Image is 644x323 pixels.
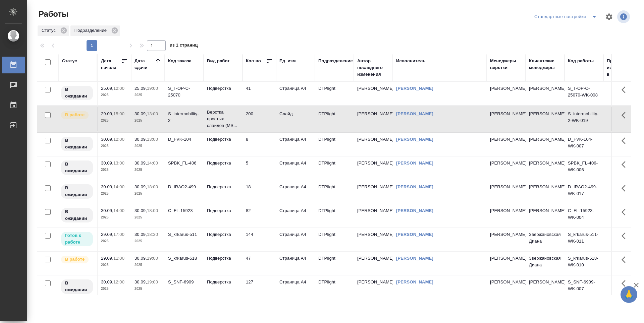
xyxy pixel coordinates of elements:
[135,208,147,213] p: 30.09,
[37,9,68,19] span: Работы
[135,92,161,99] p: 2025
[354,275,393,299] td: [PERSON_NAME]
[101,190,128,197] p: 2025
[113,160,124,166] p: 13:00
[315,107,354,131] td: DTPlight
[101,285,128,292] p: 2025
[60,111,94,120] div: Исполнитель выполняет работу
[65,280,89,293] p: В ожидании
[618,180,634,196] button: Здесь прячутся важные кнопки
[147,256,158,261] p: 19:00
[601,9,617,25] span: Настроить таблицу
[135,143,161,149] p: 2025
[565,275,603,299] td: S_SNF-6909-WK-007
[135,238,161,245] p: 2025
[207,279,239,285] p: Подверстка
[354,82,393,105] td: [PERSON_NAME]
[568,58,594,64] div: Код работы
[113,208,124,213] p: 14:00
[135,58,155,71] div: Дата сдачи
[135,111,147,116] p: 30.09,
[276,252,315,275] td: Страница А4
[315,228,354,251] td: DTPlight
[357,58,389,78] div: Автор последнего изменения
[318,58,353,64] div: Подразделение
[354,204,393,228] td: [PERSON_NAME]
[101,167,128,173] p: 2025
[243,180,276,204] td: 18
[315,204,354,228] td: DTPlight
[207,255,239,262] p: Подверстка
[526,275,565,299] td: [PERSON_NAME]
[101,184,113,189] p: 30.09,
[396,58,426,64] div: Исполнитель
[396,256,433,261] a: [PERSON_NAME]
[623,287,635,302] span: 🙏
[565,252,603,275] td: S_krkarus-518-WK-010
[113,137,124,142] p: 12:00
[135,214,161,221] p: 2025
[276,275,315,299] td: Страница А4
[618,82,634,98] button: Здесь прячутся важные кнопки
[396,184,433,189] a: [PERSON_NAME]
[526,228,565,251] td: Звержановская Диана
[113,86,124,91] p: 12:00
[65,232,89,246] p: Готов к работе
[621,286,637,303] button: 🙏
[315,180,354,204] td: DTPlight
[354,180,393,204] td: [PERSON_NAME]
[62,58,77,64] div: Статус
[135,137,147,142] p: 30.09,
[490,279,522,285] p: [PERSON_NAME]
[38,25,69,36] div: Статус
[168,111,200,124] div: S_intermobility-2
[207,109,239,129] p: Верстка простых слайдов (MS...
[565,82,603,105] td: S_T-OP-C-25070-WK-008
[70,25,120,36] div: Подразделение
[618,133,634,149] button: Здесь прячутся важные кнопки
[147,160,158,166] p: 14:00
[276,204,315,228] td: Страница А4
[101,117,128,124] p: 2025
[618,156,634,173] button: Здесь прячутся важные кнопки
[113,111,124,116] p: 15:00
[354,252,393,275] td: [PERSON_NAME]
[60,279,94,295] div: Исполнитель назначен, приступать к работе пока рано
[565,133,603,156] td: D_FVK-104-WK-007
[207,184,239,190] p: Подверстка
[207,136,239,143] p: Подверстка
[490,58,522,71] div: Менеджеры верстки
[526,156,565,180] td: [PERSON_NAME]
[207,58,230,64] div: Вид работ
[565,228,603,251] td: S_krkarus-511-WK-011
[60,255,94,264] div: Исполнитель выполняет работу
[526,133,565,156] td: [PERSON_NAME]
[101,238,128,245] p: 2025
[490,255,522,262] p: [PERSON_NAME]
[135,117,161,124] p: 2025
[565,204,603,228] td: C_FL-15923-WK-004
[243,252,276,275] td: 47
[243,107,276,131] td: 200
[354,133,393,156] td: [PERSON_NAME]
[135,256,147,261] p: 30.09,
[101,86,113,91] p: 25.09,
[101,262,128,268] p: 2025
[135,86,147,91] p: 25.09,
[354,156,393,180] td: [PERSON_NAME]
[526,204,565,228] td: [PERSON_NAME]
[113,256,124,261] p: 11:00
[135,285,161,292] p: 2025
[147,208,158,213] p: 18:00
[113,232,124,237] p: 17:00
[74,27,109,34] p: Подразделение
[101,137,113,142] p: 30.09,
[243,275,276,299] td: 127
[315,133,354,156] td: DTPlight
[529,58,561,71] div: Клиентские менеджеры
[207,231,239,238] p: Подверстка
[60,160,94,176] div: Исполнитель назначен, приступать к работе пока рано
[135,184,147,189] p: 30.09,
[101,256,113,261] p: 29.09,
[101,232,113,237] p: 29.09,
